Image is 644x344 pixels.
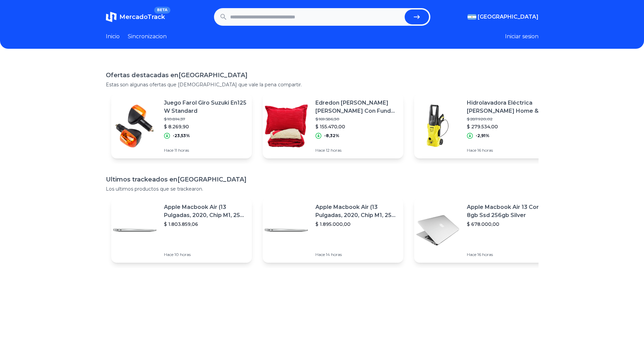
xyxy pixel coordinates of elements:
p: Hace 16 horas [467,252,549,257]
p: $ 279.534,00 [467,123,549,130]
p: Los ultimos productos que se trackearon. [106,186,539,192]
p: -2,91% [476,133,490,138]
span: MercadoTrack [119,13,165,21]
a: MercadoTrackBETA [106,12,165,22]
a: Sincronizacion [128,33,167,41]
a: Featured imageHidrolavadora Eléctrica [PERSON_NAME] Home & Garden K2 [GEOGRAPHIC_DATA]*ar 1994352... [414,93,555,158]
a: Featured imageApple Macbook Air 13 Core I5 8gb Ssd 256gb Silver$ 678.000,00Hace 16 horas [414,198,555,263]
p: $ 155.470,00 [315,123,398,130]
img: Featured image [111,102,159,150]
p: Hace 12 horas [315,148,398,153]
a: Featured imageApple Macbook Air (13 Pulgadas, 2020, Chip M1, 256 Gb De Ssd, 8 Gb De Ram) - Plata$... [263,198,403,263]
h1: Ofertas destacadas en [GEOGRAPHIC_DATA] [106,70,539,80]
a: Featured imageEdredon [PERSON_NAME] [PERSON_NAME] Con Fundas Varios Colores$ 169.586,30$ 155.470,... [263,93,403,158]
img: Argentina [468,14,476,20]
button: Iniciar sesion [505,33,539,41]
a: Inicio [106,33,120,41]
p: -8,32% [324,133,339,138]
p: Hace 16 horas [467,148,549,153]
p: $ 8.269,90 [164,123,246,130]
p: Juego Farol Giro Suzuki En125 W Standard [164,99,246,115]
button: [GEOGRAPHIC_DATA] [468,13,539,21]
img: Featured image [414,102,461,150]
p: Estas son algunas ofertas que [DEMOGRAPHIC_DATA] que vale la pena compartir. [106,81,539,88]
p: -23,53% [173,133,190,138]
img: Featured image [111,207,159,254]
p: $ 1.895.000,00 [315,221,398,228]
p: $ 10.814,37 [164,116,246,122]
span: BETA [154,7,170,14]
h1: Ultimos trackeados en [GEOGRAPHIC_DATA] [106,175,539,184]
p: Hace 11 horas [164,148,246,153]
p: Apple Macbook Air (13 Pulgadas, 2020, Chip M1, 256 Gb De Ssd, 8 Gb De Ram) - Plata [164,203,246,219]
p: $ 169.586,30 [315,116,398,122]
p: Hidrolavadora Eléctrica [PERSON_NAME] Home & Garden K2 [GEOGRAPHIC_DATA]*ar 19943520 Amarillo Y N... [467,99,549,115]
p: $ 678.000,00 [467,221,549,228]
p: $ 1.803.859,06 [164,221,246,228]
p: Apple Macbook Air 13 Core I5 8gb Ssd 256gb Silver [467,203,549,219]
a: Featured imageJuego Farol Giro Suzuki En125 W Standard$ 10.814,37$ 8.269,90-23,53%Hace 11 horas [111,93,252,158]
img: Featured image [263,207,310,254]
p: Hace 10 horas [164,252,246,257]
img: Featured image [414,207,461,254]
img: MercadoTrack [106,12,117,22]
a: Featured imageApple Macbook Air (13 Pulgadas, 2020, Chip M1, 256 Gb De Ssd, 8 Gb De Ram) - Plata$... [111,198,252,263]
p: Hace 14 horas [315,252,398,257]
img: Featured image [263,102,310,150]
p: $ 287.920,02 [467,116,549,122]
p: Edredon [PERSON_NAME] [PERSON_NAME] Con Fundas Varios Colores [315,99,398,115]
span: [GEOGRAPHIC_DATA] [478,13,539,21]
p: Apple Macbook Air (13 Pulgadas, 2020, Chip M1, 256 Gb De Ssd, 8 Gb De Ram) - Plata [315,203,398,219]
